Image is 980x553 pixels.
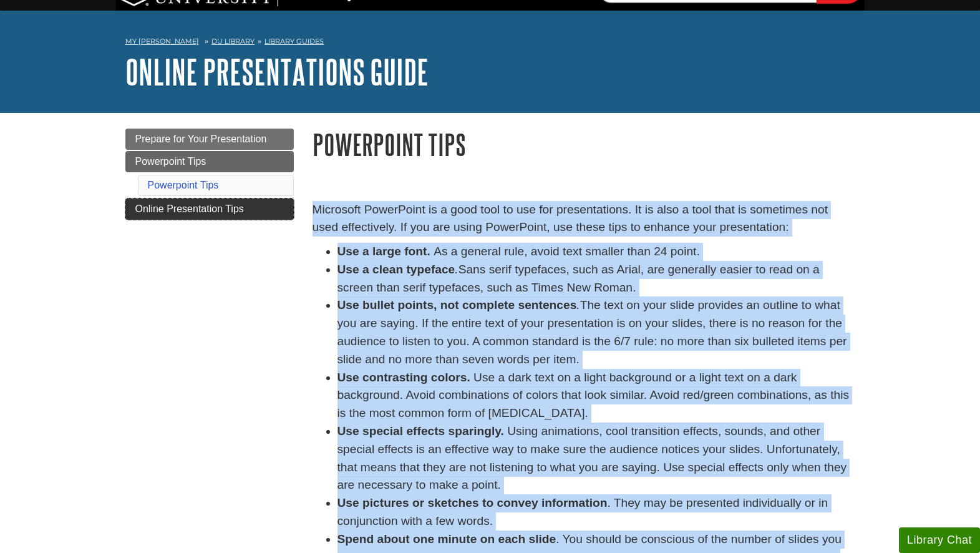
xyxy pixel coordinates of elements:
[125,198,294,220] a: Online Presentation Tips
[576,298,580,311] em: .
[337,532,556,546] strong: Spend about one minute on each slide
[337,371,470,384] strong: Use contrasting colors.
[125,129,294,220] div: Guide Page Menu
[337,263,455,276] strong: Use a clean typeface
[337,369,855,423] li: Use a dark text on a light background or a light text on a dark background. Avoid combinations of...
[313,129,855,160] h1: Powerpoint Tips
[337,423,855,494] li: Using animations, cool transition effects, sounds, and other special effects is an effective way ...
[337,496,608,509] strong: Use pictures or sketches to convey information
[125,33,855,53] nav: breadcrumb
[125,129,294,150] a: Prepare for Your Presentation
[337,245,430,258] strong: Use a large font.
[135,156,206,167] span: Powerpoint Tips
[135,203,244,214] span: Online Presentation Tips
[148,180,219,190] a: Powerpoint Tips
[337,296,855,368] li: The text on your slide provides an outline to what you are saying. If the entire text of your pre...
[125,36,199,47] a: My [PERSON_NAME]
[125,52,429,91] a: Online Presentations Guide
[211,37,255,46] a: DU Library
[899,527,980,553] button: Library Chat
[337,298,577,311] strong: Use bullet points, not complete sentences
[337,261,855,297] li: Sans serif typefaces, such as Arial, are generally easier to read on a screen than serif typeface...
[125,151,294,172] a: Powerpoint Tips
[455,263,458,276] em: .
[135,134,267,144] span: Prepare for Your Presentation
[337,424,504,438] strong: Use special effects sparingly.
[313,201,855,237] p: Microsoft PowerPoint is a good tool to use for presentations. It is also a tool that is sometimes...
[337,494,855,531] li: . They may be presented individually or in conjunction with a few words.
[264,37,324,46] a: Library Guides
[337,243,855,261] li: As a general rule, avoid text smaller than 24 point.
